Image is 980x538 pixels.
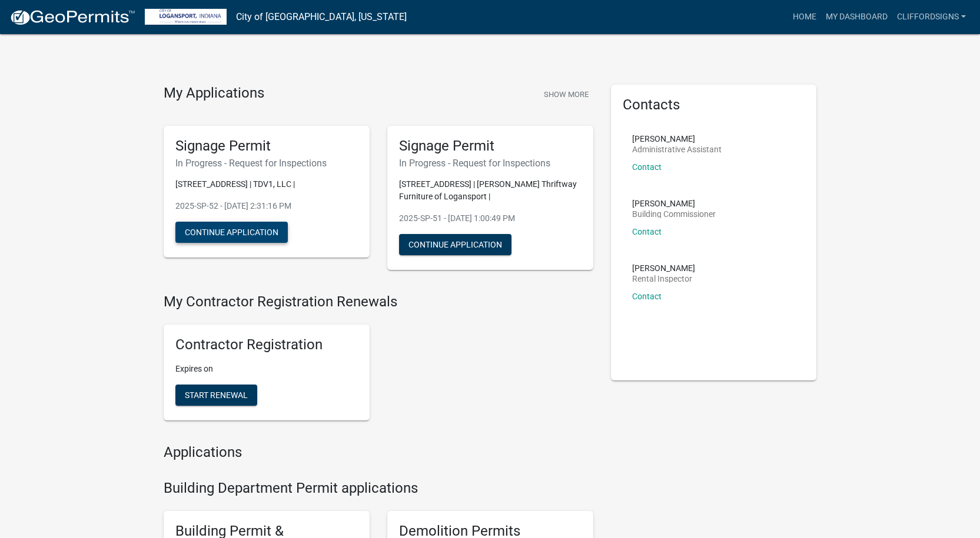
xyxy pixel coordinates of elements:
button: Continue Application [175,222,288,243]
button: Start Renewal [175,385,257,406]
p: Rental Inspector [632,275,695,283]
p: Administrative Assistant [632,145,722,153]
h6: In Progress - Request for Inspections [175,158,358,169]
a: Home [788,6,821,28]
p: 2025-SP-51 - [DATE] 1:00:49 PM [399,212,582,225]
h5: Contacts [623,96,805,113]
h5: Contractor Registration [175,336,358,353]
p: [STREET_ADDRESS] | [PERSON_NAME] Thriftway Furniture of Logansport | [399,178,582,203]
img: City of Logansport, Indiana [145,9,227,25]
h4: My Applications [164,85,264,102]
button: Show More [539,85,593,104]
a: Contact [632,292,662,301]
p: 2025-SP-52 - [DATE] 2:31:16 PM [175,200,358,212]
p: [PERSON_NAME] [632,199,716,208]
h4: My Contractor Registration Renewals [164,293,593,310]
h4: Building Department Permit applications [164,480,593,497]
a: Contact [632,162,662,172]
p: [PERSON_NAME] [632,264,695,272]
a: Contact [632,227,662,236]
p: [PERSON_NAME] [632,135,722,143]
p: Expires on [175,363,358,375]
h5: Signage Permit [175,138,358,155]
h5: Signage Permit [399,138,582,155]
a: My Dashboard [821,6,892,28]
a: cliffordsigns [892,6,971,28]
h6: In Progress - Request for Inspections [399,158,582,169]
p: [STREET_ADDRESS] | TDV1, LLC | [175,178,358,191]
p: Building Commissioner [632,210,716,218]
span: Start Renewal [185,390,248,400]
button: Continue Application [399,234,511,255]
wm-registration-list-section: My Contractor Registration Renewals [164,293,593,430]
h4: Applications [164,444,593,461]
a: City of [GEOGRAPHIC_DATA], [US_STATE] [236,7,407,27]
